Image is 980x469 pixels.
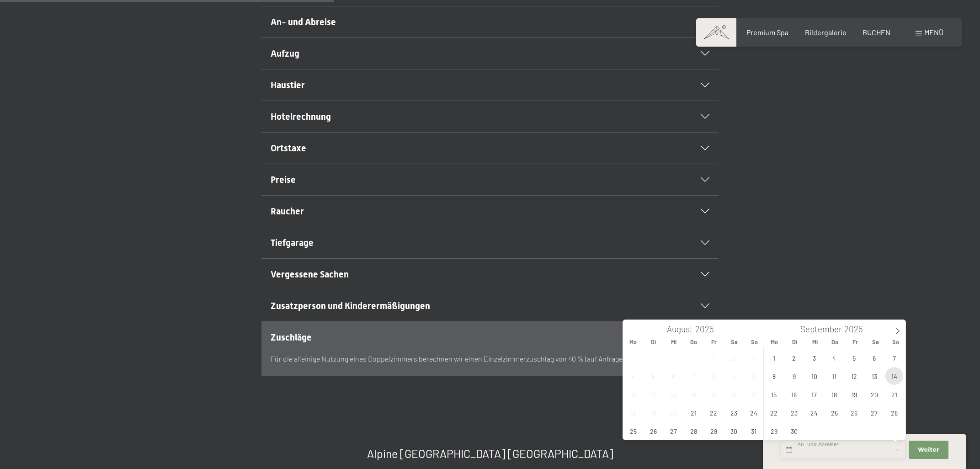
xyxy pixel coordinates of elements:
span: August 14, 2025 [685,385,703,403]
span: Zusatzperson und Kinderermäßigungen [271,300,430,311]
span: September 9, 2025 [785,367,803,385]
span: September 10, 2025 [805,367,823,385]
span: August 20, 2025 [665,404,682,421]
span: September 22, 2025 [765,404,783,421]
a: BUCHEN [863,28,890,37]
span: September 16, 2025 [785,385,803,403]
span: September 24, 2025 [805,404,823,421]
span: August 6, 2025 [665,367,682,385]
span: August 22, 2025 [705,404,723,421]
span: Hotelrechnung [271,111,331,122]
span: So [744,339,764,345]
span: September 7, 2025 [885,349,903,367]
span: September 21, 2025 [885,385,903,403]
span: September 12, 2025 [845,367,863,385]
span: August 29, 2025 [705,422,723,440]
span: Vergessene Sachen [271,269,349,280]
span: Aufzug [271,48,299,59]
span: August 25, 2025 [624,422,642,440]
span: September 18, 2025 [826,385,843,403]
span: September 26, 2025 [845,404,863,421]
span: August 2, 2025 [725,349,743,367]
button: Weiter [909,441,948,459]
span: August 31, 2025 [745,422,763,440]
span: Haustier [271,80,305,91]
span: September [800,325,842,334]
span: Do [825,339,845,345]
span: August 3, 2025 [745,349,763,367]
span: September 3, 2025 [805,349,823,367]
span: September 20, 2025 [865,385,883,403]
span: September 2, 2025 [785,349,803,367]
span: September 15, 2025 [765,385,783,403]
span: September 8, 2025 [765,367,783,385]
span: August 24, 2025 [745,404,763,421]
span: September 1, 2025 [765,349,783,367]
span: Di [643,339,663,345]
span: August 18, 2025 [624,404,642,421]
span: Di [784,339,804,345]
span: August 19, 2025 [644,404,662,421]
span: August 11, 2025 [624,385,642,403]
span: Zuschläge [271,332,312,343]
span: September 30, 2025 [785,422,803,440]
span: September 28, 2025 [885,404,903,421]
span: Preise [271,174,296,185]
span: August 26, 2025 [644,422,662,440]
span: August 5, 2025 [644,367,662,385]
span: September 17, 2025 [805,385,823,403]
span: Mi [664,339,684,345]
span: August 16, 2025 [725,385,743,403]
span: So [885,339,905,345]
span: Sa [724,339,744,345]
span: Ortstaxe [271,143,306,154]
span: September 23, 2025 [785,404,803,421]
span: August 1, 2025 [705,349,723,367]
span: August [667,325,693,334]
span: Menü [924,28,943,37]
span: Fr [845,339,865,345]
span: August 7, 2025 [685,367,703,385]
span: Alpine [GEOGRAPHIC_DATA] [GEOGRAPHIC_DATA] [367,447,613,460]
span: August 4, 2025 [624,367,642,385]
span: August 28, 2025 [685,422,703,440]
span: Weiter [918,446,939,454]
span: September 27, 2025 [865,404,883,421]
span: Mi [805,339,825,345]
span: August 21, 2025 [685,404,703,421]
span: An- und Abreise [271,16,336,27]
span: August 13, 2025 [665,385,682,403]
span: Sa [865,339,885,345]
a: Premium Spa [746,28,788,37]
span: Do [684,339,704,345]
span: August 12, 2025 [644,385,662,403]
span: September 19, 2025 [845,385,863,403]
span: September 25, 2025 [826,404,843,421]
span: Mo [764,339,784,345]
span: September 6, 2025 [865,349,883,367]
a: Bildergalerie [805,28,847,37]
span: September 29, 2025 [765,422,783,440]
span: September 11, 2025 [826,367,843,385]
span: August 9, 2025 [725,367,743,385]
span: September 14, 2025 [885,367,903,385]
span: September 4, 2025 [826,349,843,367]
span: Fr [704,339,724,345]
span: September 13, 2025 [865,367,883,385]
span: August 17, 2025 [745,385,763,403]
p: Für die alleinige Nutzung eines Doppelzimmers berechnen wir einen Einzelzimmerzuschlag von 40 % (... [271,353,709,365]
span: Tiefgarage [271,237,314,248]
span: August 30, 2025 [725,422,743,440]
span: Raucher [271,206,304,217]
span: September 5, 2025 [845,349,863,367]
span: August 10, 2025 [745,367,763,385]
input: Year [693,324,723,334]
span: August 23, 2025 [725,404,743,421]
span: August 8, 2025 [705,367,723,385]
span: August 15, 2025 [705,385,723,403]
input: Year [842,324,872,334]
span: August 27, 2025 [665,422,682,440]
